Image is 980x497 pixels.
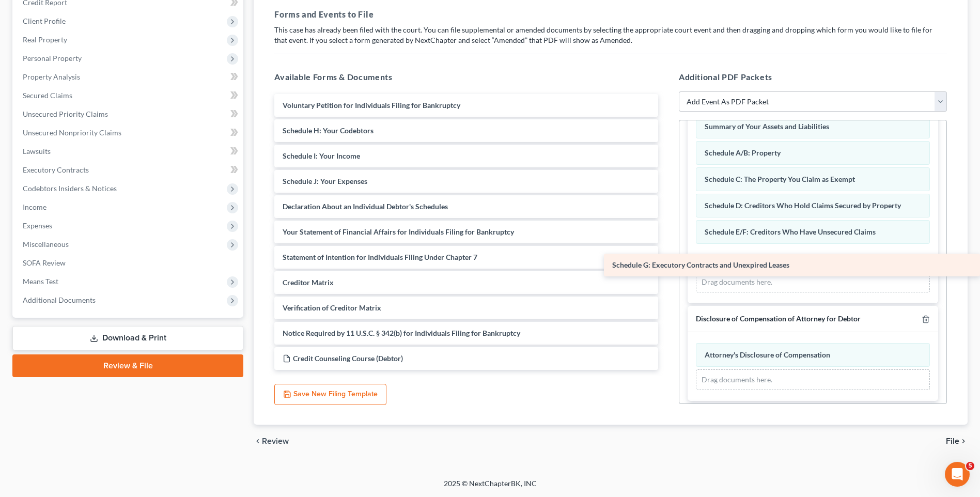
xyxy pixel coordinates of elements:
span: Expenses [23,221,52,230]
a: SOFA Review [14,254,243,272]
i: chevron_right [959,437,968,445]
span: Property Analysis [23,72,80,81]
span: Schedule A/B: Property [705,148,781,157]
span: Schedule D: Creditors Who Hold Claims Secured by Property [705,201,901,210]
span: Income [23,203,46,211]
h5: Available Forms & Documents [274,71,658,83]
div: Drag documents here. [696,272,930,292]
span: Verification of Creditor Matrix [283,303,381,312]
div: Drag documents here. [696,369,930,390]
span: Codebtors Insiders & Notices [23,184,117,193]
span: Attorney's Disclosure of Compensation [705,350,830,359]
button: Save New Filing Template [274,384,386,406]
span: Declaration About an Individual Debtor's Schedules [283,202,448,211]
span: Creditor Matrix [283,278,334,287]
span: Schedule J: Your Expenses [283,177,367,185]
a: Unsecured Priority Claims [14,105,243,123]
span: Additional Documents [23,296,96,304]
span: Miscellaneous [23,240,69,248]
a: Executory Contracts [14,161,243,179]
span: Unsecured Nonpriority Claims [23,128,121,137]
span: 5 [966,462,974,470]
a: Review & File [12,354,243,377]
span: Review [262,437,289,445]
span: Schedule C: The Property You Claim as Exempt [705,175,855,183]
a: Secured Claims [14,86,243,105]
span: Executory Contracts [23,165,89,174]
span: Secured Claims [23,91,72,100]
a: Unsecured Nonpriority Claims [14,123,243,142]
iframe: Intercom live chat [945,462,970,487]
a: Download & Print [12,326,243,350]
span: SOFA Review [23,258,66,267]
div: 2025 © NextChapterBK, INC [196,478,785,497]
span: Personal Property [23,54,82,63]
span: Credit Counseling Course (Debtor) [293,354,403,363]
button: chevron_left Review [254,437,299,445]
span: Your Statement of Financial Affairs for Individuals Filing for Bankruptcy [283,227,514,236]
span: Voluntary Petition for Individuals Filing for Bankruptcy [283,101,460,110]
h5: Forms and Events to File [274,8,947,21]
span: Summary of Your Assets and Liabilities [705,122,829,131]
span: File [946,437,959,445]
span: Schedule G: Executory Contracts and Unexpired Leases [612,260,789,269]
span: Real Property [23,35,67,44]
span: Statement of Intention for Individuals Filing Under Chapter 7 [283,253,477,261]
a: Property Analysis [14,68,243,86]
span: Notice Required by 11 U.S.C. § 342(b) for Individuals Filing for Bankruptcy [283,329,520,337]
a: Lawsuits [14,142,243,161]
i: chevron_left [254,437,262,445]
span: Schedule E/F: Creditors Who Have Unsecured Claims [705,227,876,236]
span: Client Profile [23,17,66,25]
span: Means Test [23,277,58,286]
span: Disclosure of Compensation of Attorney for Debtor [696,314,861,323]
h5: Additional PDF Packets [679,71,947,83]
span: Unsecured Priority Claims [23,110,108,118]
span: Schedule I: Your Income [283,151,360,160]
span: Schedule H: Your Codebtors [283,126,374,135]
span: Lawsuits [23,147,51,156]
p: This case has already been filed with the court. You can file supplemental or amended documents b... [274,25,947,45]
